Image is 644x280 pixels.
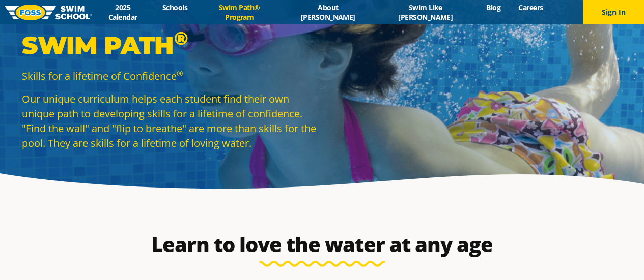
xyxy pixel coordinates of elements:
[283,3,374,22] a: About [PERSON_NAME]
[510,3,552,12] a: Careers
[22,30,317,60] p: Swim Path
[154,3,197,12] a: Schools
[82,232,563,257] h2: Learn to love the water at any age
[22,91,317,150] p: Our unique curriculum helps each student find their own unique path to developing skills for a li...
[197,3,283,22] a: Swim Path® Program
[5,5,92,20] img: FOSS Swim School Logo
[374,3,478,22] a: Swim Like [PERSON_NAME]
[174,27,188,49] sup: ®
[478,3,510,12] a: Blog
[22,69,317,83] p: Skills for a lifetime of Confidence
[177,68,183,78] sup: ®
[92,3,154,22] a: 2025 Calendar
